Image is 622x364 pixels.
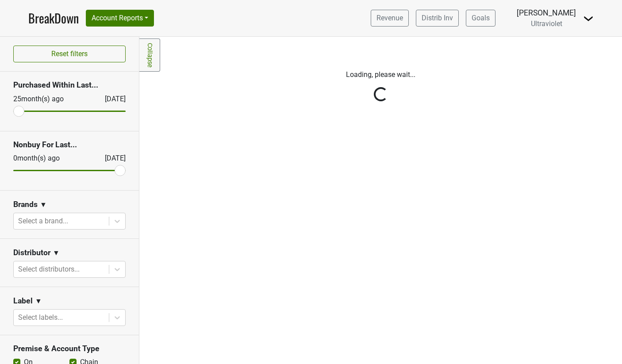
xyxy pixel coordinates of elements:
[583,13,594,24] img: Dropdown Menu
[416,10,459,27] a: Distrib Inv
[371,10,409,27] a: Revenue
[86,10,154,27] button: Account Reports
[146,69,615,80] p: Loading, please wait...
[466,10,495,27] a: Goals
[28,9,79,27] a: BreakDown
[531,19,562,28] span: Ultraviolet
[517,7,576,19] div: [PERSON_NAME]
[139,38,160,72] a: Collapse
